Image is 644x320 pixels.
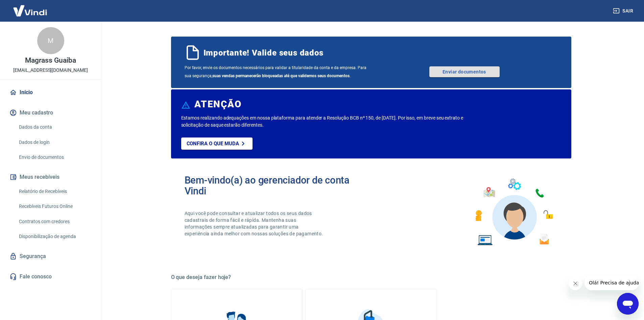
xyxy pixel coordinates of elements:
a: Relatório de Recebíveis [16,185,93,198]
iframe: Mensagem da empresa [585,275,639,290]
button: Meus recebíveis [8,170,93,185]
a: Início [8,85,93,100]
b: suas vendas permanecerão bloqueadas até que validemos seus documentos [212,73,350,78]
a: Confira o que muda [181,137,253,150]
a: Envio de documentos [16,150,93,164]
img: Imagem de um avatar masculino com diversos icones exemplificando as funcionalidades do gerenciado... [469,175,558,250]
a: Fale conosco [8,269,93,284]
p: Estamos realizando adequações em nossa plataforma para atender a Resolução BCB nº 150, de [DATE].... [181,114,485,129]
div: M [37,27,64,54]
iframe: Fechar mensagem [569,277,582,290]
h6: ATENÇÃO [194,101,241,108]
a: Disponibilização de agenda [16,230,93,243]
button: Sair [612,5,636,17]
h5: O que deseja fazer hoje? [171,274,571,281]
img: Vindi [8,0,52,21]
iframe: Botão para abrir a janela de mensagens [617,293,639,315]
a: Enviar documentos [429,66,500,77]
button: Meu cadastro [8,105,93,120]
span: Importante! Valide seus dados [204,47,324,58]
a: Dados de login [16,135,93,149]
a: Dados da conta [16,120,93,134]
p: [EMAIL_ADDRESS][DOMAIN_NAME] [13,67,88,74]
a: Recebíveis Futuros Online [16,199,93,213]
p: Confira o que muda [187,141,239,147]
p: Magrass Guaiba [25,57,76,64]
span: Olá! Precisa de ajuda? [4,5,57,10]
p: Aqui você pode consultar e atualizar todos os seus dados cadastrais de forma fácil e rápida. Mant... [185,210,325,237]
span: Por favor, envie os documentos necessários para validar a titularidade da conta e da empresa. Par... [185,64,371,80]
h2: Bem-vindo(a) ao gerenciador de conta Vindi [185,175,371,196]
a: Segurança [8,249,93,264]
a: Contratos com credores [16,215,93,229]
